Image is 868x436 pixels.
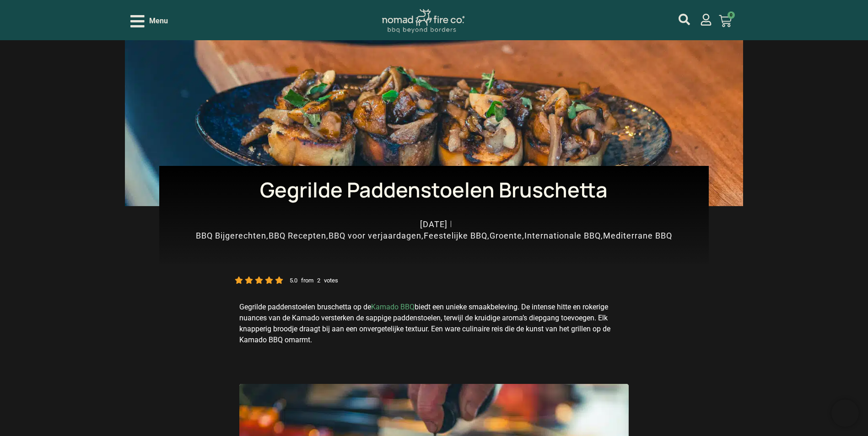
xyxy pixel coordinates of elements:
[329,231,421,240] a: BBQ voor verjaardagen
[708,9,743,33] a: 0
[317,277,320,284] small: 2
[382,9,464,33] img: Nomad Logo
[700,14,712,26] a: mijn account
[420,218,447,230] a: [DATE]
[603,231,672,240] a: Mediterrane BBQ
[371,303,415,311] a: Kamado BBQ
[524,231,601,240] a: Internationale BBQ
[324,277,338,284] small: votes
[679,14,690,25] a: mijn account
[173,180,695,200] h1: Gegrilde Paddenstoelen Bruschetta
[196,231,672,240] span: , , , , , ,
[420,219,447,229] time: [DATE]
[301,277,313,284] small: from
[196,231,266,240] a: BBQ Bijgerechten
[728,11,735,19] span: 0
[239,302,629,346] p: Gegrilde paddenstoelen bruschetta op de biedt een unieke smaakbeleving. De intense hitte en roker...
[424,231,487,240] a: Feestelijke BBQ
[290,277,297,284] small: 5.0
[831,399,859,427] iframe: Brevo live chat
[130,13,168,29] div: Open/Close Menu
[149,16,168,27] span: Menu
[490,231,522,240] a: Groente
[269,231,326,240] a: BBQ Recepten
